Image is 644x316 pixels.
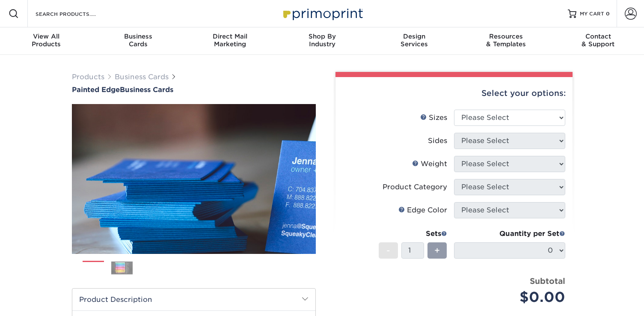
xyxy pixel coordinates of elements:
[379,229,447,239] div: Sets
[92,33,184,40] span: Business
[276,33,368,48] div: Industry
[184,33,276,40] span: Direct Mail
[83,258,104,279] img: Business Cards 01
[72,57,316,301] img: Painted Edge 01
[72,73,104,81] a: Products
[368,33,460,48] div: Services
[460,287,565,307] div: $0.00
[552,33,644,40] span: Contact
[283,257,305,279] img: Business Cards 08
[383,182,447,192] div: Product Category
[368,27,460,55] a: DesignServices
[342,77,566,110] div: Select your options:
[368,33,460,40] span: Design
[72,289,315,310] h2: Product Description
[184,33,276,48] div: Marketing
[434,244,440,257] span: +
[454,229,565,239] div: Quantity per Set
[412,159,447,169] div: Weight
[420,113,447,123] div: Sizes
[530,276,565,286] strong: Subtotal
[460,33,552,40] span: Resources
[386,244,390,257] span: -
[428,136,447,146] div: Sides
[276,27,368,55] a: Shop ByIndustry
[197,257,219,279] img: Business Cards 05
[276,33,368,40] span: Shop By
[552,27,644,55] a: Contact& Support
[279,4,365,23] img: Primoprint
[398,205,447,215] div: Edge Color
[226,257,247,279] img: Business Cards 06
[35,9,118,19] input: SEARCH PRODUCTS.....
[92,27,184,55] a: BusinessCards
[115,73,169,81] a: Business Cards
[111,261,133,274] img: Business Cards 02
[606,11,610,17] span: 0
[580,10,604,18] span: MY CART
[72,86,316,94] h1: Business Cards
[184,27,276,55] a: Direct MailMarketing
[255,257,276,279] img: Business Cards 07
[72,86,316,94] a: Painted EdgeBusiness Cards
[552,33,644,48] div: & Support
[169,257,190,279] img: Business Cards 04
[140,257,161,279] img: Business Cards 03
[92,33,184,48] div: Cards
[72,86,120,94] span: Painted Edge
[460,33,552,48] div: & Templates
[460,27,552,55] a: Resources& Templates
